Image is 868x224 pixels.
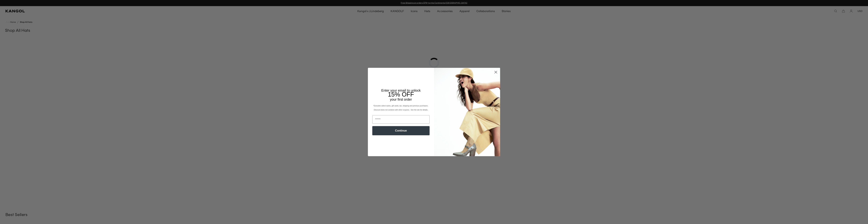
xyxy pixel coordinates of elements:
button: Continue [372,126,430,135]
img: 93be19ad-e773-4382-80b9-c9d740c9197f.jpeg [434,68,500,156]
span: 15% OFF [388,91,414,98]
input: Email [372,115,430,124]
span: Enter your email to unlock [381,89,421,92]
button: Close dialog [493,69,499,75]
span: your first order [390,98,412,101]
span: *Excludes select styles, gift cards, tax, shipping and previous purchases. Discount does not comb... [373,105,429,111]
